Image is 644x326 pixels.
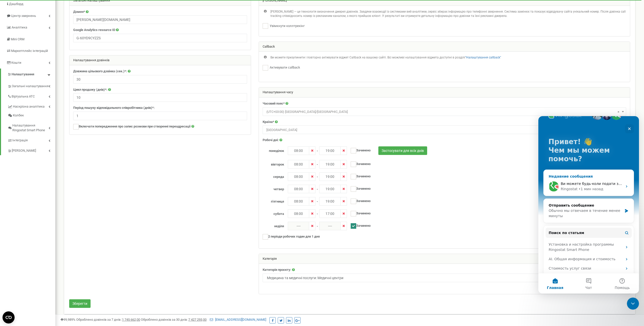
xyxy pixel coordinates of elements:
div: Налаштування дзвінків [69,55,251,66]
span: Ukraine [263,125,626,134]
label: Зачинено [347,146,371,153]
label: Зачинено [347,185,371,192]
div: Ringostat [22,70,39,76]
button: Open CMP widget [3,311,15,323]
div: AI. Общая информация и стоимость [7,138,93,148]
span: Mini CRM [11,37,24,41]
button: Помощь [67,157,101,177]
label: Зачинено [347,197,371,204]
label: субота [259,209,288,216]
a: Налаштування [1,69,55,80]
span: (UTC+03:00) Europe/Kiev [264,108,624,115]
button: Поиск по статьям [7,112,93,122]
label: неділя [259,222,288,229]
label: Часовий пояс* [263,101,285,106]
label: Домен* [73,10,85,14]
input: example.com [73,15,247,24]
span: - [317,172,318,179]
iframe: Intercom live chat [538,116,639,294]
a: Інтеграція [8,135,55,145]
span: Налаштування Ringostat Smart Phone [12,123,49,133]
button: Застосувати для всіх днів [378,146,427,155]
span: Центр звернень [11,14,36,18]
div: AI. Общая информация и стоимость [10,140,84,146]
label: 2 періоди робочих годин для 1 дня [263,234,320,240]
p: Ви можете призупинити і повторно активувати віджет Callback на вашому сайті. Всі можливі налаштув... [270,55,501,60]
span: Ви можете будь-коли подати запит на спілкування з оператором. Зверніть увагу, що час очікування з... [22,66,387,70]
span: [PERSON_NAME] [12,148,36,153]
div: Закрыть [87,8,96,17]
span: Колбек [13,113,24,118]
span: - [317,209,318,216]
button: Зберегти [69,299,91,308]
span: Віртуальна АТС [12,94,35,99]
div: Установка и настройка программы Ringostat Smart Phone [10,126,84,136]
a: Загальні налаштування [8,80,55,91]
label: Період пошуку відповідального співробітника (днів)*: [73,106,155,110]
label: Довжина цільового дзвінка (сек.)*: [73,69,127,74]
a: Налаштування Ringostat Smart Phone [8,120,55,135]
div: Категорія [259,254,630,264]
div: Стоимость услуг связи [7,148,93,157]
a: Віртуальна АТС [8,91,55,101]
span: Главная [9,170,25,173]
span: Інтеграція [12,138,28,143]
u: 1 745 662,00 [122,318,140,321]
span: Аналiтика [12,25,27,29]
span: × [618,108,619,115]
span: (UTC+03:00) Europe/Kiev [263,107,626,116]
label: Робочі дні: [263,138,279,143]
a: Колбек [8,111,55,120]
label: Країна* [263,120,274,124]
span: - [317,146,318,153]
label: Google Analytics resource ID [73,28,115,32]
button: Чат [33,157,67,177]
span: Загальні налаштування [12,84,49,89]
a: Наскрізна аналітика [8,101,55,111]
u: 7 427 293,00 [188,318,207,321]
span: Поиск по статьям [10,114,46,119]
span: Помощь [76,170,91,173]
a: [EMAIL_ADDRESS][DOMAIN_NAME] [210,318,266,321]
input: UA-XXXXXXX-X / G-XXXXXXXXX [73,34,247,42]
label: Активувати callback [268,65,300,70]
p: [PERSON_NAME] — це технологія визначення джерел дзвінків. Завдяки взаємодії із системами веб-анал... [270,10,626,18]
span: Оброблено дзвінків за 7 днів : [76,318,140,321]
label: Зачинено [347,160,371,167]
span: 99,989% [60,318,75,321]
label: п'ятниця [259,197,288,204]
label: Увімкнути коллтрекінг [268,24,305,28]
label: Зачинено [347,172,371,179]
div: Стоимость услуг связи [10,150,84,155]
span: Чат [47,170,54,173]
div: Отправить сообщениеОбычно мы отвечаем в течение менее минуты [5,82,96,107]
span: Наскрізна аналітика [13,104,45,109]
label: вівторок [259,160,288,167]
label: понеділок [259,146,288,153]
span: Оброблено дзвінків за 30 днів : [141,318,207,321]
div: Налаштування часу [259,87,630,97]
span: - [317,185,318,192]
div: Отправить сообщение [10,87,84,92]
label: середа [259,172,288,179]
label: четвер [259,185,288,192]
label: Зачинено [347,209,371,216]
span: - [317,222,318,229]
span: Дашборд [9,2,23,6]
span: Налаштування [12,72,34,76]
a: "Налаштування callback" [465,56,501,59]
span: - [317,197,318,204]
iframe: Intercom live chat [627,298,639,310]
label: Зачинено [347,222,371,229]
span: Кошти [11,61,21,64]
div: Обычно мы отвечаем в течение менее минуты [10,92,84,103]
div: • 1 мин назад [40,70,65,76]
span: - [317,160,318,167]
a: [PERSON_NAME] [8,145,55,155]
